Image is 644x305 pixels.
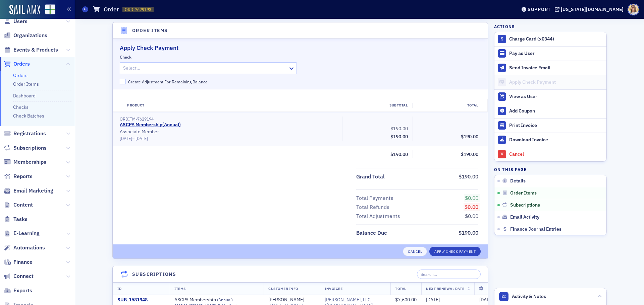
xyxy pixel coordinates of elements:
[104,5,119,13] h1: Order
[461,134,478,140] span: $190.00
[13,216,28,223] span: Tasks
[555,7,626,12] button: [US_STATE][DOMAIN_NAME]
[9,5,40,15] img: SailAMX
[356,203,392,211] span: Total Refunds
[4,144,47,152] a: Subscriptions
[509,137,603,143] div: Download Invoice
[395,297,417,303] span: $7,600.00
[13,113,44,119] a: Check Batches
[465,213,478,219] span: $0.00
[13,244,45,251] span: Automations
[122,103,342,108] div: Product
[268,297,304,303] a: [PERSON_NAME]
[13,104,29,110] a: Checks
[4,60,30,68] a: Orders
[117,297,165,303] div: SUB-1581948
[117,286,121,291] span: ID
[4,287,32,294] a: Exports
[356,173,385,181] div: Grand Total
[512,293,546,300] span: Activity & Notes
[390,151,408,157] span: $190.00
[13,18,28,25] span: Users
[528,6,551,12] div: Support
[509,79,603,85] div: Apply Check Payment
[13,258,33,266] span: Finance
[509,151,603,157] div: Cancel
[403,247,427,256] button: Cancel
[494,32,606,46] button: Charge Card (x0344)
[509,123,603,129] div: Print Invoice
[13,201,33,209] span: Content
[510,226,561,232] span: Finance Journal Entries
[4,273,34,280] a: Connect
[459,173,478,180] span: $190.00
[479,297,493,303] span: [DATE]
[13,173,33,180] span: Reports
[356,203,389,211] div: Total Refunds
[4,201,33,209] a: Content
[4,18,28,25] a: Users
[429,247,481,256] button: Apply Check Payment
[45,4,55,15] img: SailAMX
[510,190,537,196] span: Order Items
[356,194,396,202] span: Total Payments
[13,72,28,78] a: Orders
[417,270,481,279] input: Search…
[120,44,481,52] h2: Apply Check Payment
[4,46,58,54] a: Events & Products
[494,46,606,61] button: Pay as User
[4,230,40,237] a: E-Learning
[120,79,126,85] input: Create Adjustment For Remaining Balance
[412,103,483,108] div: Total
[509,51,603,57] div: Pay as User
[4,244,45,251] a: Automations
[13,93,36,99] a: Dashboard
[494,104,606,118] button: Add Coupon
[509,94,603,100] div: View as User
[494,147,606,161] button: Cancel
[13,273,34,280] span: Connect
[13,32,47,39] span: Organizations
[465,195,478,201] span: $0.00
[4,258,33,266] a: Finance
[174,286,186,291] span: Items
[132,27,168,34] h4: Order Items
[217,297,233,302] span: ( Annual )
[459,229,478,236] span: $190.00
[510,214,539,220] span: Email Activity
[13,130,46,137] span: Registrations
[509,108,603,114] div: Add Coupon
[356,212,400,220] div: Total Adjustments
[136,136,148,141] span: [DATE]
[4,216,28,223] a: Tasks
[125,7,151,12] span: ORD-7629193
[120,55,131,60] div: Check
[465,204,478,210] span: $0.00
[13,81,39,87] a: Order Items
[494,166,607,172] h4: On this page
[132,271,176,278] h4: Subscriptions
[13,60,30,68] span: Orders
[13,287,32,294] span: Exports
[510,202,540,208] span: Subscriptions
[494,133,606,147] a: Download Invoice
[390,126,408,132] span: $190.00
[494,89,606,104] button: View as User
[120,117,337,122] div: ORDITM-7629194
[509,36,603,42] div: Charge Card (x0344)
[13,230,40,237] span: E-Learning
[268,286,298,291] span: Customer Info
[356,212,402,220] span: Total Adjustments
[13,46,58,54] span: Events & Products
[4,32,47,39] a: Organizations
[120,122,181,128] a: ASCPA Membership(Annual)
[120,136,132,141] span: [DATE]
[426,286,464,291] span: Next Renewal Date
[13,158,46,166] span: Memberships
[174,297,259,303] a: ASCPA Membership (Annual)
[4,130,46,137] a: Registrations
[120,136,337,141] div: –
[325,286,342,291] span: Invoicee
